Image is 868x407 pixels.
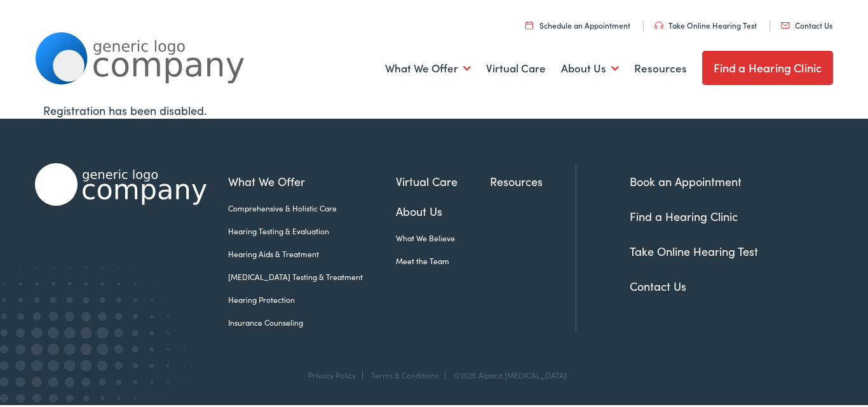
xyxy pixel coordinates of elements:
[228,271,396,283] a: [MEDICAL_DATA] Testing & Treatment
[486,45,546,92] a: Virtual Care
[526,20,630,30] a: Schedule an Appointment
[308,370,356,380] a: Privacy Policy
[228,225,396,237] a: Hearing Testing & Evaluation
[396,203,491,220] a: About Us
[228,203,396,214] a: Comprehensive & Holistic Care
[630,278,686,294] a: Contact Us
[630,243,758,259] a: Take Online Hearing Test
[228,173,396,190] a: What We Offer
[630,208,738,224] a: Find a Hearing Clinic
[228,317,396,328] a: Insurance Counseling
[396,232,491,244] a: What We Believe
[490,173,576,190] a: Resources
[526,21,533,29] img: utility icon
[634,45,687,92] a: Resources
[371,370,438,380] a: Terms & Conditions
[35,163,207,206] img: Alpaca Audiology
[630,173,742,189] a: Book an Appointment
[702,51,834,85] a: Find a Hearing Clinic
[781,22,790,29] img: utility icon
[396,255,491,267] a: Meet the Team
[781,20,832,30] a: Contact Us
[385,45,471,92] a: What We Offer
[396,173,491,190] a: Virtual Care
[654,20,757,30] a: Take Online Hearing Test
[43,102,824,119] div: Registration has been disabled.
[228,294,396,305] a: Hearing Protection
[228,248,396,260] a: Hearing Aids & Treatment
[561,45,619,92] a: About Us
[447,371,567,380] div: ©2025 Alpaca [MEDICAL_DATA]
[654,22,663,29] img: utility icon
